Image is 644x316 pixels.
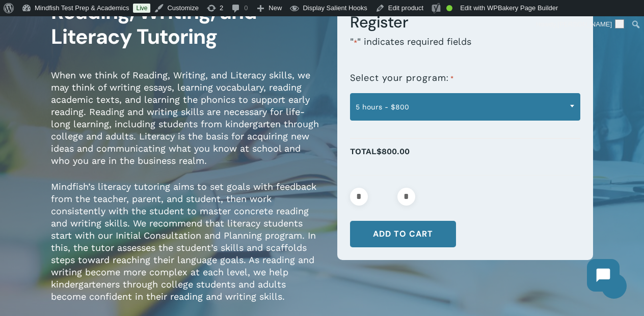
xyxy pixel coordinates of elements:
[350,221,456,247] button: Add to cart
[557,20,612,28] span: [PERSON_NAME]
[350,12,580,32] h3: Register
[371,188,394,206] input: Product quantity
[51,181,316,302] span: Mindfish’s literacy tutoring aims to set goals with feedback from the teacher, parent, and studen...
[350,73,454,84] label: Select your program:
[350,144,580,170] p: Total
[377,147,410,156] span: $800.00
[350,93,580,121] span: 5 hours - $800
[133,4,150,13] a: Live
[351,96,580,118] span: 5 hours - $800
[446,5,452,11] div: Good
[577,249,630,302] iframe: Chatbot
[51,70,319,166] span: When we think of Reading, Writing, and Literacy skills, we may think of writing essays, learning ...
[350,36,580,63] p: " " indicates required fields
[532,16,628,33] a: Howdy,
